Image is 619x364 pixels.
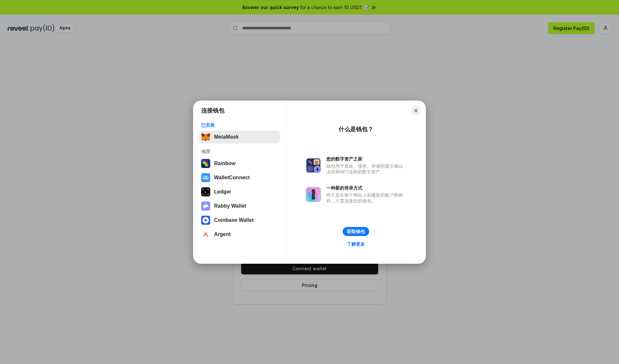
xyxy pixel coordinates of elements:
[201,122,278,128] div: 已安装
[411,106,420,115] button: Close
[201,216,210,225] img: svg+xml,%3Csvg%20width%3D%2228%22%20height%3D%2228%22%20viewBox%3D%220%200%2028%2028%22%20fill%3D...
[201,107,224,114] h1: 连接钱包
[214,203,246,209] div: Rabby Wallet
[214,161,236,166] div: Rainbow
[199,228,280,241] button: Argent
[201,230,210,239] img: svg+xml,%3Csvg%20width%3D%2228%22%20height%3D%2228%22%20viewBox%3D%220%200%2028%2028%22%20fill%3D...
[326,163,406,175] div: 钱包用于发送、接收、存储和显示像以太坊和NFT这样的数字资产。
[214,231,231,237] div: Argent
[326,156,406,162] div: 您的数字资产之家
[201,149,278,154] div: 推荐
[326,185,406,191] div: 一种新的登录方式
[199,131,280,143] button: MetaMask
[343,240,369,248] a: 了解更多
[201,159,210,168] img: svg+xml,%3Csvg%20width%3D%22120%22%20height%3D%22120%22%20viewBox%3D%220%200%20120%20120%22%20fil...
[306,187,321,202] img: svg+xml,%3Csvg%20xmlns%3D%22http%3A%2F%2Fwww.w3.org%2F2000%2Fsvg%22%20fill%3D%22none%22%20viewBox...
[201,202,210,211] img: svg+xml,%3Csvg%20xmlns%3D%22http%3A%2F%2Fwww.w3.org%2F2000%2Fsvg%22%20fill%3D%22none%22%20viewBox...
[199,214,280,227] button: Coinbase Wallet
[347,229,365,234] div: 获取钱包
[347,241,365,247] div: 了解更多
[306,158,321,173] img: svg+xml,%3Csvg%20xmlns%3D%22http%3A%2F%2Fwww.w3.org%2F2000%2Fsvg%22%20fill%3D%22none%22%20viewBox...
[199,157,280,170] button: Rainbow
[199,200,280,212] button: Rabby Wallet
[199,185,280,198] button: Ledger
[326,192,406,204] div: 而不是在每个网站上创建新的账户和密码，只需连接您的钱包。
[343,227,369,236] button: 获取钱包
[214,134,239,140] div: MetaMask
[199,171,280,184] button: WalletConnect
[201,187,210,196] img: svg+xml,%3Csvg%20xmlns%3D%22http%3A%2F%2Fwww.w3.org%2F2000%2Fsvg%22%20width%3D%2228%22%20height%3...
[339,125,373,133] div: 什么是钱包？
[214,217,254,223] div: Coinbase Wallet
[214,175,250,181] div: WalletConnect
[201,133,210,142] img: svg+xml,%3Csvg%20fill%3D%22none%22%20height%3D%2233%22%20viewBox%3D%220%200%2035%2033%22%20width%...
[214,189,231,195] div: Ledger
[201,173,210,182] img: svg+xml,%3Csvg%20width%3D%2228%22%20height%3D%2228%22%20viewBox%3D%220%200%2028%2028%22%20fill%3D...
